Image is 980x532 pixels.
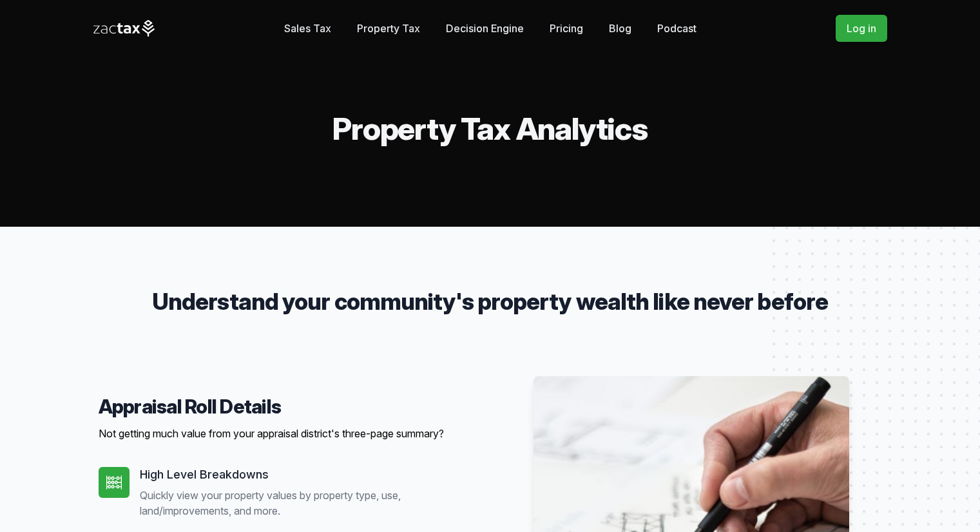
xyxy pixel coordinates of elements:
h2: Property Tax Analytics [93,113,887,144]
p: Quickly view your property values by property type, use, land/improvements, and more. [140,488,480,518]
a: Property Tax [357,15,420,41]
p: Understand your community's property wealth like never before [140,289,841,314]
a: Pricing [550,15,583,41]
p: Not getting much value from your appraisal district's three-page summary? [99,426,480,441]
a: Decision Engine [446,15,524,41]
a: Blog [609,15,631,41]
a: Sales Tax [284,15,331,41]
h5: High Level Breakdowns [140,467,480,482]
a: Log in [836,15,887,42]
h4: Appraisal Roll Details [99,395,480,418]
a: Podcast [657,15,697,41]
